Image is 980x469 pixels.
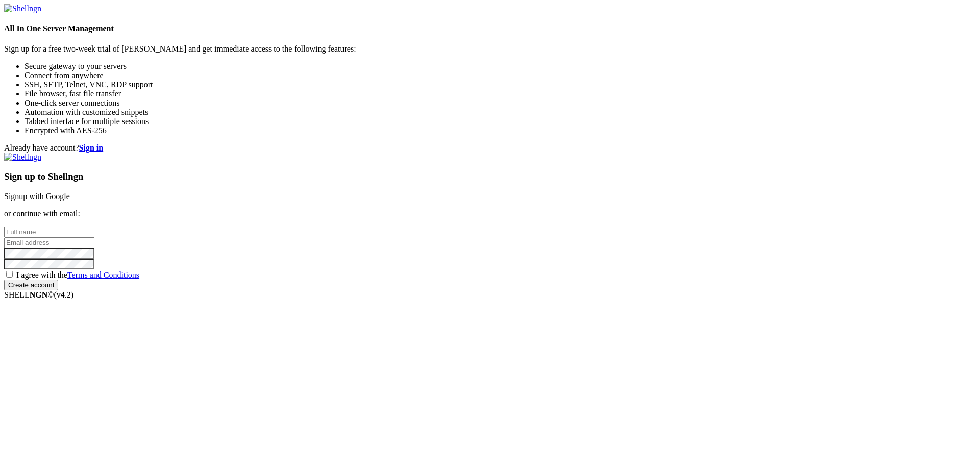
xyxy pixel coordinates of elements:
li: SSH, SFTP, Telnet, VNC, RDP support [24,80,976,89]
h3: Sign up to Shellngn [4,171,976,182]
p: or continue with email: [4,209,976,218]
li: Tabbed interface for multiple sessions [24,117,976,126]
li: Connect from anywhere [24,71,976,80]
input: I agree with theTerms and Conditions [6,271,13,278]
a: Terms and Conditions [67,270,139,279]
li: Automation with customized snippets [24,108,976,117]
a: Signup with Google [4,192,70,201]
div: Already have account? [4,143,976,153]
img: Shellngn [4,4,41,13]
span: 4.2.0 [54,290,74,299]
input: Email address [4,237,94,248]
img: Shellngn [4,153,41,162]
span: I agree with the [16,270,139,279]
h4: All In One Server Management [4,24,976,33]
p: Sign up for a free two-week trial of [PERSON_NAME] and get immediate access to the following feat... [4,44,976,54]
li: One-click server connections [24,98,976,108]
li: File browser, fast file transfer [24,89,976,98]
span: SHELL © [4,290,73,299]
li: Secure gateway to your servers [24,62,976,71]
b: NGN [30,290,48,299]
input: Create account [4,280,58,290]
a: Sign in [79,143,104,152]
input: Full name [4,227,94,237]
li: Encrypted with AES-256 [24,126,976,135]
